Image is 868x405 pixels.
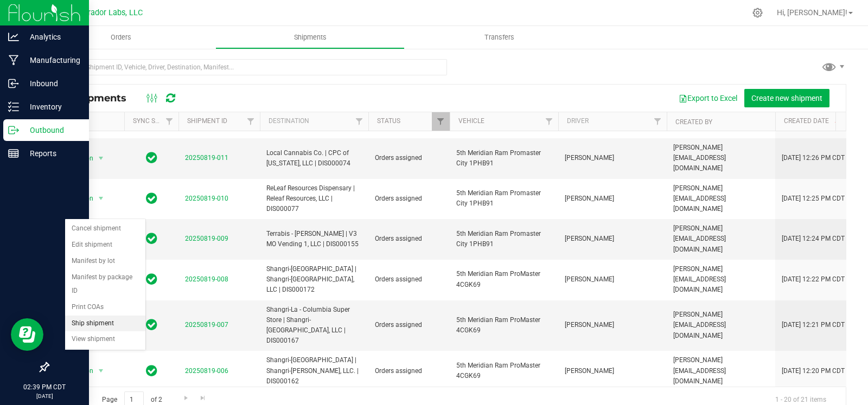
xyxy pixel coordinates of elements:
[279,33,341,42] span: Shipments
[673,355,769,387] span: [PERSON_NAME][EMAIL_ADDRESS][DOMAIN_NAME]
[751,94,822,102] span: Create new shipment
[673,310,769,341] span: [PERSON_NAME][EMAIL_ADDRESS][DOMAIN_NAME]
[146,272,157,287] span: In Sync
[146,363,157,378] span: In Sync
[266,264,362,295] span: Shangri-[GEOGRAPHIC_DATA] | Shangri-[GEOGRAPHIC_DATA], LLC | DIS000172
[456,188,552,209] span: 5th Meridian Ram Promaster City 1PHB91
[672,89,744,107] button: Export to Excel
[266,355,362,387] span: Shangri-[GEOGRAPHIC_DATA] | Shangri-[PERSON_NAME], LLC. | DIS000162
[266,305,362,346] span: Shangri-La - Columbia Super Store | Shangri-[GEOGRAPHIC_DATA], LLC | DIS000167
[782,234,845,244] span: [DATE] 12:24 PM CDT
[161,112,178,131] a: Filter
[8,125,19,136] inline-svg: Outbound
[185,321,228,329] a: 20250819-007
[565,194,660,204] span: [PERSON_NAME]
[456,229,552,249] span: 5th Meridian Ram Promaster City 1PHB91
[79,8,143,17] span: Curador Labs, LLC
[8,148,19,159] inline-svg: Reports
[673,264,769,295] span: [PERSON_NAME][EMAIL_ADDRESS][DOMAIN_NAME]
[266,183,362,215] span: ReLeaf Resources Dispensary | Releaf Resources, LLC | DIS000077
[242,112,260,131] a: Filter
[456,361,552,381] span: 5th Meridian Ram ProMaster 4CGK69
[19,147,84,160] p: Reports
[11,318,43,351] iframe: Resource center
[350,112,368,131] a: Filter
[565,320,660,330] span: [PERSON_NAME]
[19,77,84,90] p: Inbound
[405,26,594,49] a: Transfers
[5,392,84,400] p: [DATE]
[456,315,552,336] span: 5th Meridian Ram ProMaster 4CGK69
[185,154,228,162] a: 20250819-011
[260,112,368,131] th: Destination
[432,112,450,131] a: Filter
[266,148,362,169] span: Local Cannabis Co. | CPC of [US_STATE], LLC | DIS000074
[19,54,84,67] p: Manufacturing
[19,124,84,137] p: Outbound
[187,117,227,125] a: Shipment ID
[675,118,712,126] a: Created By
[565,366,660,376] span: [PERSON_NAME]
[5,382,84,392] p: 02:39 PM CDT
[185,235,228,242] a: 20250819-009
[266,229,362,249] span: Terrabis - [PERSON_NAME] | V3 MO Vending 1, LLC | DIS000155
[375,366,443,376] span: Orders assigned
[375,194,443,204] span: Orders assigned
[540,112,558,131] a: Filter
[48,59,447,75] input: Search Shipment ID, Vehicle, Driver, Destination, Manifest...
[65,331,145,348] li: View shipment
[8,55,19,66] inline-svg: Manufacturing
[744,89,829,107] button: Create new shipment
[185,275,228,283] a: 20250819-008
[456,269,552,290] span: 5th Meridian Ram ProMaster 4CGK69
[8,78,19,89] inline-svg: Inbound
[456,148,552,169] span: 5th Meridian Ram Promaster City 1PHB91
[133,117,175,125] a: Sync Status
[26,26,215,49] a: Orders
[782,194,845,204] span: [DATE] 12:25 PM CDT
[56,92,137,104] span: All Shipments
[565,153,660,163] span: [PERSON_NAME]
[215,26,405,49] a: Shipments
[19,30,84,43] p: Analytics
[146,150,157,165] span: In Sync
[375,320,443,330] span: Orders assigned
[146,231,157,246] span: In Sync
[96,33,146,42] span: Orders
[782,153,845,163] span: [DATE] 12:26 PM CDT
[65,221,145,237] li: Cancel shipment
[470,33,529,42] span: Transfers
[565,274,660,285] span: [PERSON_NAME]
[375,274,443,285] span: Orders assigned
[8,101,19,112] inline-svg: Inventory
[185,367,228,375] a: 20250819-006
[94,191,108,206] span: select
[673,183,769,215] span: [PERSON_NAME][EMAIL_ADDRESS][DOMAIN_NAME]
[565,234,660,244] span: [PERSON_NAME]
[146,191,157,206] span: In Sync
[751,8,764,18] div: Manage settings
[65,316,145,332] li: Ship shipment
[146,317,157,332] span: In Sync
[375,153,443,163] span: Orders assigned
[65,253,145,269] li: Manifest by lot
[649,112,667,131] a: Filter
[65,269,145,299] li: Manifest by package ID
[558,112,667,131] th: Driver
[673,143,769,174] span: [PERSON_NAME][EMAIL_ADDRESS][DOMAIN_NAME]
[65,237,145,253] li: Edit shipment
[185,195,228,202] a: 20250819-010
[777,8,847,17] span: Hi, [PERSON_NAME]!
[784,117,841,125] a: Created Date
[65,299,145,316] li: Print COAs
[458,117,484,125] a: Vehicle
[782,366,845,376] span: [DATE] 12:20 PM CDT
[94,151,108,166] span: select
[782,274,845,285] span: [DATE] 12:22 PM CDT
[8,31,19,42] inline-svg: Analytics
[375,234,443,244] span: Orders assigned
[94,363,108,378] span: select
[782,320,845,330] span: [DATE] 12:21 PM CDT
[19,100,84,113] p: Inventory
[377,117,400,125] a: Status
